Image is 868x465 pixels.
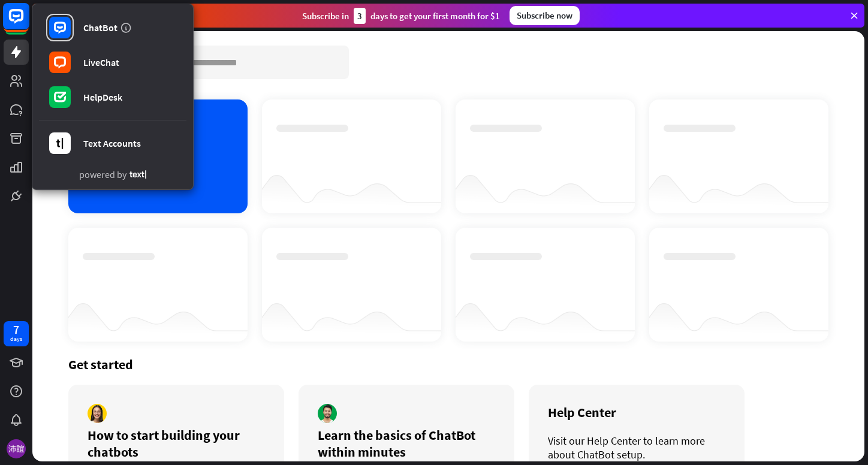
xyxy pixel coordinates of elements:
[13,324,19,335] div: 7
[548,404,725,421] div: Help Center
[318,404,337,423] img: author
[88,427,265,460] div: How to start building your chatbots
[302,8,500,24] div: Subscribe in days to get your first month for $1
[354,8,366,24] div: 3
[88,404,107,423] img: author
[510,6,580,25] div: Subscribe now
[548,434,725,461] div: Visit our Help Center to learn more about ChatBot setup.
[10,335,22,343] div: days
[318,427,495,460] div: Learn the basics of ChatBot within minutes
[68,356,828,373] div: Get started
[4,321,29,346] a: 7 days
[10,5,46,41] button: Open LiveChat chat widget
